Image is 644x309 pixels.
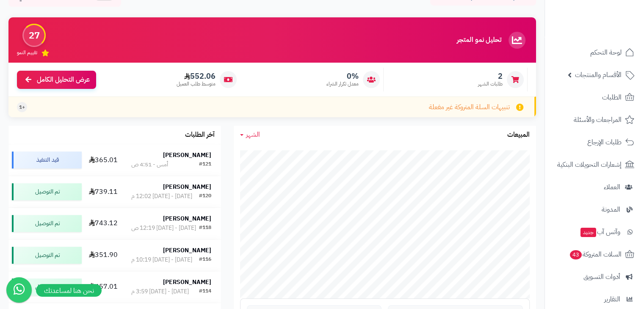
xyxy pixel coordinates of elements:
span: جديد [580,228,596,237]
a: أدوات التسويق [550,267,639,287]
div: #121 [199,160,211,169]
div: #114 [199,287,211,296]
span: لوحة التحكم [590,47,622,58]
div: #120 [199,192,211,201]
div: #116 [199,256,211,264]
div: [DATE] - [DATE] 12:19 ص [131,224,196,232]
span: العملاء [604,181,620,193]
span: أدوات التسويق [583,271,620,283]
div: #118 [199,224,211,232]
strong: [PERSON_NAME] [163,151,211,160]
div: تم التوصيل [12,183,82,200]
td: 351.90 [85,240,122,271]
span: السلات المتروكة [569,248,622,260]
span: 0% [326,72,359,81]
span: 2 [478,72,503,81]
div: [DATE] - [DATE] 12:02 م [131,192,192,201]
div: [DATE] - [DATE] 3:59 م [131,287,189,296]
span: 43 [570,250,582,260]
div: تم التوصيل [12,279,82,295]
a: وآتس آبجديد [550,222,639,242]
span: المدونة [602,204,620,215]
span: +1 [19,104,25,111]
span: طلبات الشهر [478,80,503,88]
span: متوسط طلب العميل [177,80,216,88]
span: وآتس آب [580,226,620,238]
span: عرض التحليل الكامل [37,75,90,85]
span: الشهر [246,130,260,140]
strong: [PERSON_NAME] [163,246,211,255]
a: السلات المتروكة43 [550,244,639,265]
span: تنبيهات السلة المتروكة غير مفعلة [429,102,510,112]
div: [DATE] - [DATE] 10:19 م [131,256,192,264]
span: 552.06 [177,72,216,81]
a: العملاء [550,177,639,197]
a: إشعارات التحويلات البنكية [550,154,639,175]
span: التقارير [604,293,620,305]
div: تم التوصيل [12,215,82,232]
h3: المبيعات [507,131,530,139]
strong: [PERSON_NAME] [163,182,211,191]
h3: آخر الطلبات [185,131,215,139]
td: 365.01 [85,144,122,176]
div: قيد التنفيذ [12,152,82,168]
a: الطلبات [550,87,639,108]
div: تم التوصيل [12,247,82,264]
span: إشعارات التحويلات البنكية [557,159,622,171]
span: الأقسام والمنتجات [575,69,622,81]
a: لوحة التحكم [550,42,639,63]
span: تقييم النمو [17,49,37,56]
a: المدونة [550,199,639,220]
td: 743.12 [85,208,122,239]
a: الشهر [240,130,260,140]
td: 457.01 [85,271,122,303]
a: عرض التحليل الكامل [17,71,96,89]
span: الطلبات [602,91,622,103]
a: طلبات الإرجاع [550,132,639,152]
td: 739.11 [85,176,122,207]
span: طلبات الإرجاع [587,136,622,148]
span: المراجعات والأسئلة [574,114,622,126]
span: معدل تكرار الشراء [326,80,359,88]
strong: [PERSON_NAME] [163,278,211,287]
img: logo-2.png [586,19,636,37]
strong: [PERSON_NAME] [163,214,211,223]
div: أمس - 4:51 ص [131,160,168,169]
h3: تحليل نمو المتجر [457,36,501,44]
a: المراجعات والأسئلة [550,110,639,130]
